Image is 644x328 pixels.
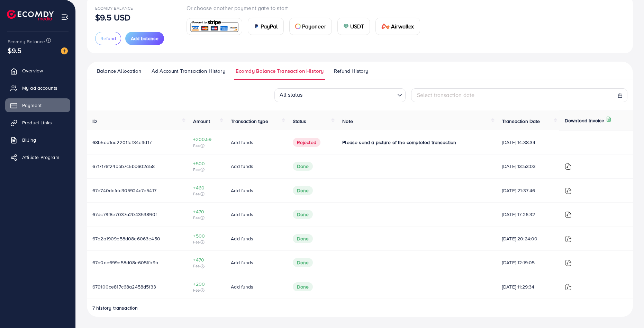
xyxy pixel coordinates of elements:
span: ID [92,118,97,125]
span: Transaction Date [502,118,540,125]
img: ic-download-invoice.1f3c1b55.svg [565,259,572,266]
button: Add balance [125,32,164,45]
a: cardAirwallex [375,18,420,35]
span: 67f7f76f24bbb7c5bb602a58 [92,163,155,170]
iframe: Chat [615,297,639,323]
img: menu [61,13,69,21]
span: +470 [193,208,220,215]
a: cardPayPal [248,18,284,35]
span: 67a0de699e58d08e605ffb9b [92,259,158,266]
span: Ad Account Transaction History [152,67,225,75]
span: Product Links [22,119,52,126]
span: My ad accounts [22,85,57,91]
span: Add balance [131,35,158,42]
span: Ecomdy Balance [8,38,45,45]
span: 7 history transaction [92,304,138,311]
a: Product Links [5,116,70,130]
img: card [189,19,240,34]
span: Add funds [231,163,253,170]
a: cardPayoneer [289,18,332,35]
span: [DATE] 20:24:00 [502,235,554,242]
span: Add funds [231,235,253,242]
span: Done [293,186,313,195]
span: Add funds [231,211,253,218]
span: 68b5da1aa2201faf34effd17 [92,139,152,146]
img: card [381,24,390,29]
a: Affiliate Program [5,150,70,164]
span: +200.59 [193,136,220,143]
span: [DATE] 11:29:34 [502,283,554,290]
span: Please send a picture of the completed transaction [342,139,456,146]
img: card [343,24,349,29]
span: +460 [193,184,220,191]
span: Select transaction date [417,91,475,99]
span: Refund [100,35,116,42]
img: card [254,24,259,29]
span: Affiliate Program [22,154,59,161]
img: card [295,24,301,29]
span: Refund History [334,67,368,75]
span: Rejected [293,138,320,147]
span: Amount [193,118,210,125]
span: [DATE] 14:38:34 [502,139,554,146]
span: Ecomdy Balance [95,5,133,11]
span: 67a2a1909e58d08e6063e450 [92,235,160,242]
span: Fee [193,143,220,149]
span: Fee [193,167,220,172]
p: Or choose another payment gate to start [187,4,426,12]
img: logo [7,10,54,20]
span: Status [293,118,307,125]
span: All status [278,89,304,100]
span: Balance Allocation [97,67,141,75]
a: card [187,18,242,35]
img: ic-download-invoice.1f3c1b55.svg [565,284,572,291]
span: Payment [22,102,42,109]
span: 679100ce817c68a2458d5f33 [92,283,156,290]
span: Transaction type [231,118,268,125]
span: [DATE] 13:53:03 [502,163,554,170]
a: Overview [5,64,70,78]
p: $9.5 USD [95,13,130,21]
button: Refund [95,32,121,45]
span: Fee [193,191,220,197]
span: Add funds [231,259,253,266]
span: Add funds [231,187,253,194]
span: Billing [22,136,36,143]
span: Payoneer [302,22,326,30]
img: image [61,47,68,54]
span: Overview [22,67,43,74]
a: Payment [5,98,70,112]
span: PayPal [261,22,278,30]
p: Download Invoice [565,116,605,125]
span: Fee [193,215,220,221]
span: Fee [193,287,220,293]
span: Add funds [231,283,253,290]
span: Done [293,258,313,267]
span: +500 [193,232,220,239]
img: ic-download-invoice.1f3c1b55.svg [565,163,572,170]
a: cardUSDT [337,18,370,35]
span: Done [293,162,313,171]
span: Airwallex [391,22,414,30]
div: Search for option [274,88,406,102]
input: Search for option [305,89,394,100]
span: +500 [193,160,220,167]
span: +200 [193,281,220,287]
img: ic-download-invoice.1f3c1b55.svg [565,187,572,194]
span: 67e740dafdc305924c7e5417 [92,187,156,194]
span: Done [293,210,313,219]
span: Done [293,282,313,291]
img: ic-download-invoice.1f3c1b55.svg [565,211,572,218]
span: 67dc79f8e7037a204353890f [92,211,157,218]
a: My ad accounts [5,81,70,95]
span: USDT [350,22,364,30]
span: Ecomdy Balance Transaction History [236,67,324,75]
span: Note [342,118,353,125]
span: Done [293,234,313,243]
span: [DATE] 12:19:05 [502,259,554,266]
span: $9.5 [8,45,22,55]
span: +470 [193,256,220,263]
span: [DATE] 21:37:46 [502,187,554,194]
span: Add funds [231,139,253,146]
